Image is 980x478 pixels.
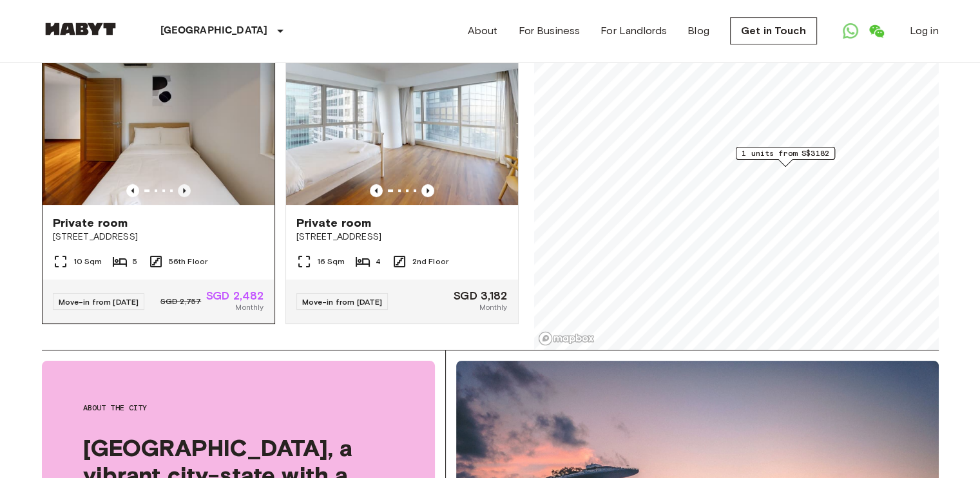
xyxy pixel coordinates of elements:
[863,18,889,44] a: Open WeChat
[160,296,201,307] span: SGD 2,757
[468,23,498,39] a: About
[133,256,137,267] span: 5
[160,23,268,39] p: [GEOGRAPHIC_DATA]
[538,331,595,346] a: Mapbox logo
[178,184,191,197] button: Previous image
[73,256,102,267] span: 10 Sqm
[454,290,507,301] span: SGD 3,182
[370,184,383,197] button: Previous image
[285,50,519,324] a: Marketing picture of unit SG-01-073-001-02Previous imagePrevious imagePrivate room[STREET_ADDRESS...
[296,231,508,244] span: [STREET_ADDRESS]
[59,297,139,307] span: Move-in from [DATE]
[296,215,372,231] span: Private room
[736,147,835,167] div: Map marker
[600,23,667,39] a: For Landlords
[169,256,208,267] span: 56th Floor
[42,50,275,324] a: Marketing picture of unit SG-01-072-003-03Previous imagePrevious imagePrivate room[STREET_ADDRESS...
[479,301,507,313] span: Monthly
[518,23,580,39] a: For Business
[838,18,863,44] a: Open WhatsApp
[687,23,709,39] a: Blog
[235,301,264,313] span: Monthly
[53,231,264,244] span: [STREET_ADDRESS]
[53,215,128,231] span: Private room
[42,23,119,35] img: Habyt
[376,256,381,267] span: 4
[910,23,939,39] a: Log in
[83,402,394,414] span: About the city
[206,290,264,301] span: SGD 2,482
[421,184,434,197] button: Previous image
[43,50,274,205] img: Marketing picture of unit SG-01-072-003-03
[302,297,383,307] span: Move-in from [DATE]
[317,256,345,267] span: 16 Sqm
[412,256,448,267] span: 2nd Floor
[286,50,518,205] img: Marketing picture of unit SG-01-073-001-02
[742,148,829,159] span: 1 units from S$3182
[730,17,817,44] a: Get in Touch
[126,184,139,197] button: Previous image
